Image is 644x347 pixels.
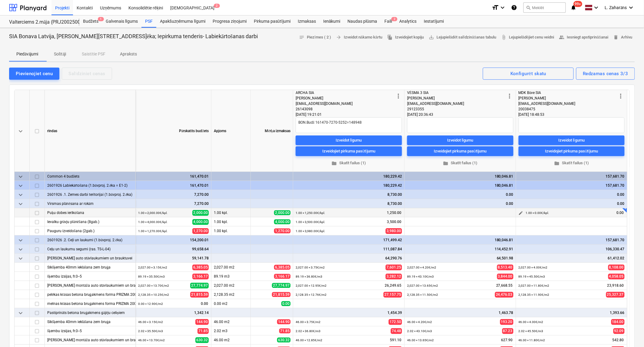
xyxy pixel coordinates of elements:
[211,226,251,235] div: 1.00 kpl.
[281,301,290,306] span: 0.00
[47,326,133,335] div: šķembu izsijas, fr.0--5
[16,70,53,78] div: Pievienojiet cenu
[98,17,104,21] span: 1
[407,190,513,199] div: 0.00
[211,299,251,308] div: 0.00 m2
[200,301,209,306] span: 0.00
[211,281,251,290] div: 2,027.00 m2
[138,284,169,287] small: 2,027.00 × 13.70€ / m2
[16,51,38,57] p: Piedāvājumi
[296,329,320,333] small: 2.02 × 36.80€ / m3
[274,210,290,215] span: 2,000.00
[614,318,644,347] div: Chat Widget
[138,190,209,199] div: 7,270.00
[156,15,209,28] a: Apakšuzņēmuma līgumi
[407,293,438,296] small: 2,128.35 × 11.50€ / m2
[407,245,513,254] div: 114,452.91
[47,272,133,281] div: šķembu izsijas, fr.0--5
[383,292,402,298] span: 27,157.75
[593,4,600,11] i: keyboard_arrow_down
[47,281,133,290] div: Betona bruģakmeņa montāža auto stāvlaukumiem un brauktuvei 80mm
[47,299,133,308] div: melnas krāsas betona bruģakmens forma PRIZMA 200x100x80mm
[138,235,209,245] div: 154,200.01
[625,204,631,210] div: +
[250,15,294,28] div: Pirkuma pasūtījumi
[211,208,251,217] div: 1.00 kpl.
[501,34,554,41] span: Lejupielādējiet cenu veidni
[526,211,549,215] small: 1.00 × 0.00€ / kpl.
[45,90,136,172] div: rindas
[138,308,209,317] div: 1,342.14
[616,210,625,215] span: 0.00
[519,320,543,324] small: 46.00 × 4.00€ / m2
[429,34,496,41] span: Lejupielādēt salīdzināšanas tabulu
[495,292,513,298] span: 24,476.03
[17,237,24,244] span: keyboard_arrow_down
[192,265,209,270] span: 6,385.05
[298,160,400,167] span: Skatīt failus (1)
[296,135,402,145] button: Izveidot līgumu
[434,148,487,155] div: Izveidojiet pirkuma pasūtījumu
[251,90,293,172] div: Mērķa izmaksas
[138,339,165,342] small: 46.00 × 13.70€ / m2
[519,199,625,208] div: 0.00
[407,284,438,287] small: 2,027.00 × 13.65€ / m2
[120,51,137,57] p: Apraksts
[519,275,545,278] small: 89.19 × 45.50€ / m3
[617,92,625,100] span: more_vert
[190,283,209,289] span: 27,774.97
[192,210,209,216] span: 2,000.00
[336,35,341,40] span: arrow_forward
[296,181,402,190] div: 180,229.42
[102,15,141,28] div: Galvenais līgums
[299,35,304,40] span: notes
[138,329,163,333] small: 2.02 × 35.50€ / m3
[211,290,251,299] div: 2,128.35 m2
[211,272,251,281] div: 89.19 m3
[211,335,251,345] div: 46.00 m2
[47,181,133,190] div: 2601926 Labiekārtošana (1.būvproj. 2.ēka = E1-2)
[211,217,251,226] div: 1.00 kpl.
[192,219,209,225] span: 4,000.00
[138,229,168,233] small: 1.00 × 1,270.00€ / kpl.
[294,15,320,28] a: Izmaksas
[519,102,576,106] span: [EMAIL_ADDRESS][DOMAIN_NAME]
[272,292,290,297] span: 21,815.59
[296,172,402,181] div: 180,229.42
[334,33,385,42] button: Izveidot nākamo kārtu
[79,15,102,28] div: Budžets
[138,211,168,215] small: 1.00 × 2,000.00€ / kpl.
[47,245,133,253] div: Ceļu un laukumu segumi (ras. TS-L-04)
[211,90,251,172] div: Apjoms
[209,15,250,28] a: Progresa ziņojumi
[545,148,598,155] div: Izveidojiet pirkuma pasūtījumu
[192,228,209,234] span: 1,270.00
[389,338,402,343] span: 591.10
[272,283,290,288] span: 27,774.97
[386,274,402,279] span: 3,282.12
[483,68,574,80] button: Konfigurēt skatu
[496,283,513,288] span: 27,668.55
[47,290,133,299] div: pelēkas krāsas betona bruģakmens forma PRIZMA 200x100x80mm
[608,265,625,270] span: 8,108.00
[519,254,625,263] div: 61,412.02
[296,275,322,278] small: 89.19 × 36.80€ / m3
[426,33,499,42] a: Lejupielādēt salīdzināšanas tabulu
[407,266,436,269] small: 2,027.00 × 4.20€ / m2
[519,112,625,117] div: [DATE] 18:48:53
[407,158,513,168] button: Skatīt failus (1)
[322,148,375,155] div: Izveidojiet pirkuma pasūtījumu
[559,34,609,41] span: Iesniegt apstiprināšanai
[385,33,426,42] button: Izveidojiet kopiju
[576,68,635,80] button: Redzamas cenas 3/3
[420,15,447,28] a: Iestatījumi
[608,274,625,279] span: 4,058.05
[9,19,72,25] div: Valterciems 2.māja (PRJ2002500) - 2601936
[519,284,549,287] small: 2,027.00 × 11.80€ / m2
[296,158,402,168] button: Skatīt failus (1)
[296,229,325,233] small: 1.00 × 3,980.00€ / kpl.
[344,15,381,28] div: Naudas plūsma
[519,245,625,254] div: 106,330.47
